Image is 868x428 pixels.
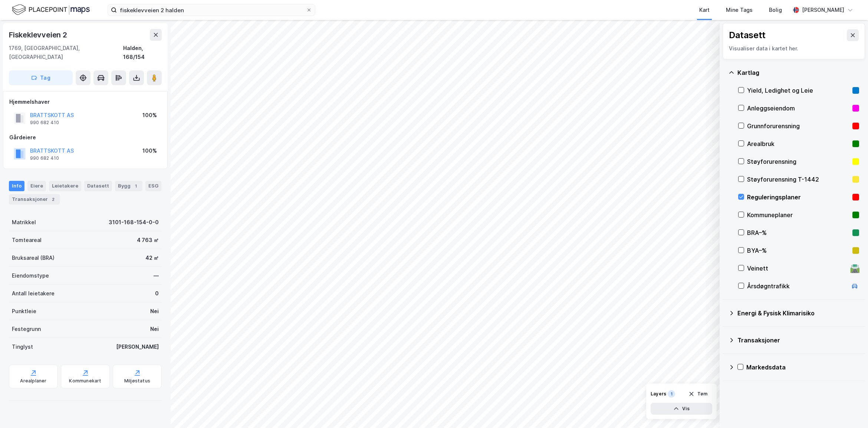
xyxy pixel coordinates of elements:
[150,325,159,334] div: Nei
[9,133,161,142] div: Gårdeiere
[117,4,306,16] input: Søk på adresse, matrikkel, gårdeiere, leietakere eller personer
[9,194,60,205] div: Transaksjoner
[729,44,859,53] div: Visualiser data i kartet her.
[747,104,849,113] div: Anleggseiendom
[9,97,161,106] div: Hjemmelshaver
[747,86,849,95] div: Yield, Ledighet og Leie
[729,29,766,41] div: Datasett
[850,263,860,273] div: 🛣️
[12,236,42,245] div: Tomteareal
[747,193,849,202] div: Reguleringsplaner
[145,253,159,262] div: 42 ㎡
[49,181,81,191] div: Leietakere
[12,325,41,334] div: Festegrunn
[737,336,859,345] div: Transaksjoner
[27,181,46,191] div: Eiere
[747,139,849,148] div: Arealbruk
[769,6,782,14] div: Bolig
[747,246,849,255] div: BYA–%
[132,182,139,190] div: 1
[747,264,847,273] div: Veinett
[9,181,24,191] div: Info
[747,210,849,219] div: Kommuneplaner
[12,342,33,351] div: Tinglyst
[145,181,161,191] div: ESG
[737,68,859,77] div: Kartlag
[115,181,142,191] div: Bygg
[802,6,844,14] div: [PERSON_NAME]
[737,309,859,318] div: Energi & Fysisk Klimarisiko
[747,175,849,184] div: Støyforurensning T-1442
[831,392,868,428] div: Kontrollprogram for chat
[747,157,849,166] div: Støyforurensning
[116,342,159,351] div: [PERSON_NAME]
[9,29,69,41] div: Fiskeklevveien 2
[651,403,712,415] button: Vis
[747,228,849,237] div: BRA–%
[747,122,849,130] div: Grunnforurensning
[726,6,753,14] div: Mine Tags
[12,271,49,280] div: Eiendomstype
[49,196,57,203] div: 2
[84,181,112,191] div: Datasett
[747,282,847,291] div: Årsdøgntrafikk
[155,289,159,298] div: 0
[668,390,675,398] div: 1
[109,218,159,227] div: 3101-168-154-0-0
[30,120,59,126] div: 990 682 410
[154,271,159,280] div: —
[124,378,150,384] div: Miljøstatus
[12,253,55,262] div: Bruksareal (BRA)
[831,392,868,428] iframe: Chat Widget
[699,6,710,14] div: Kart
[137,236,159,245] div: 4 763 ㎡
[142,111,157,120] div: 100%
[30,155,59,161] div: 990 682 410
[142,146,157,155] div: 100%
[69,378,101,384] div: Kommunekart
[651,391,666,397] div: Layers
[12,218,36,227] div: Matrikkel
[9,70,73,85] button: Tag
[746,363,859,372] div: Markedsdata
[12,3,90,16] img: logo.f888ab2527a4732fd821a326f86c7f29.svg
[684,388,712,400] button: Tøm
[20,378,46,384] div: Arealplaner
[123,44,162,62] div: Halden, 168/154
[9,44,123,62] div: 1769, [GEOGRAPHIC_DATA], [GEOGRAPHIC_DATA]
[12,307,36,316] div: Punktleie
[150,307,159,316] div: Nei
[12,289,55,298] div: Antall leietakere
